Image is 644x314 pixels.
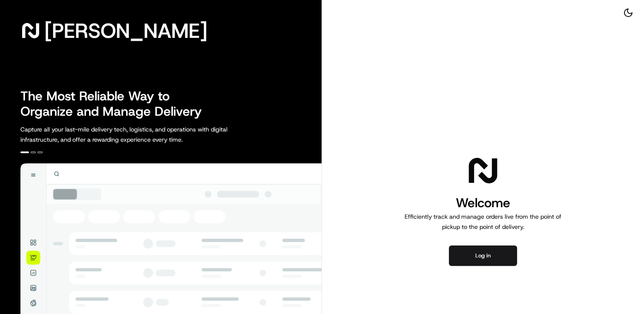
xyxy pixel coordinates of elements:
span: [PERSON_NAME] [44,22,207,39]
p: Capture all your last-mile delivery tech, logistics, and operations with digital infrastructure, ... [20,124,266,145]
button: Log in [449,245,517,266]
h1: Welcome [401,194,565,211]
p: Efficiently track and manage orders live from the point of pickup to the point of delivery. [401,211,565,232]
h2: The Most Reliable Way to Organize and Manage Delivery [20,88,211,119]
